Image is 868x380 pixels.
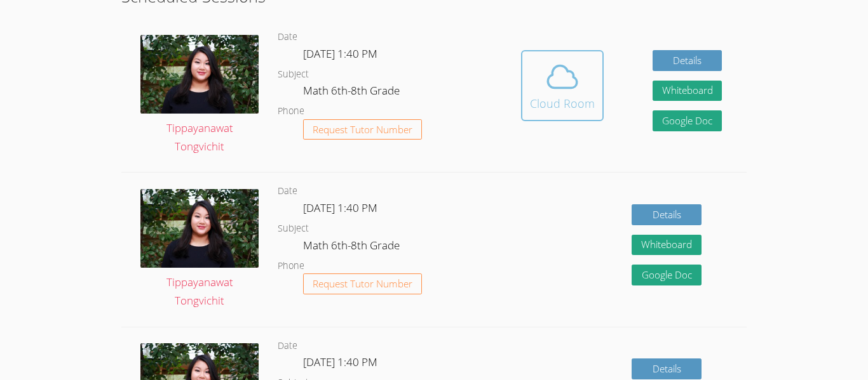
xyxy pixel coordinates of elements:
img: IMG_0561.jpeg [140,35,259,114]
dt: Phone [278,258,304,274]
dt: Phone [278,103,304,119]
a: Google Doc [653,110,722,131]
a: Details [632,204,702,225]
div: Cloud Room [530,95,595,112]
button: Request Tutor Number [303,119,422,140]
a: Details [653,50,722,71]
span: [DATE] 1:40 PM [303,355,377,369]
span: [DATE] 1:40 PM [303,46,377,61]
a: Google Doc [632,265,702,285]
a: Tippayanawat Tongvichit [140,189,259,310]
dt: Subject [278,67,309,82]
span: Request Tutor Number [313,279,412,289]
dd: Math 6th-8th Grade [303,237,402,258]
button: Request Tutor Number [303,273,422,294]
dt: Date [278,29,297,45]
img: IMG_0561.jpeg [140,189,259,268]
dt: Subject [278,221,309,237]
button: Whiteboard [632,235,702,256]
dt: Date [278,183,297,199]
span: [DATE] 1:40 PM [303,200,377,215]
a: Tippayanawat Tongvichit [140,35,259,156]
button: Cloud Room [521,50,604,121]
dd: Math 6th-8th Grade [303,82,402,103]
dt: Date [278,338,297,354]
button: Whiteboard [653,81,722,102]
a: Details [632,358,702,379]
span: Request Tutor Number [313,125,412,134]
